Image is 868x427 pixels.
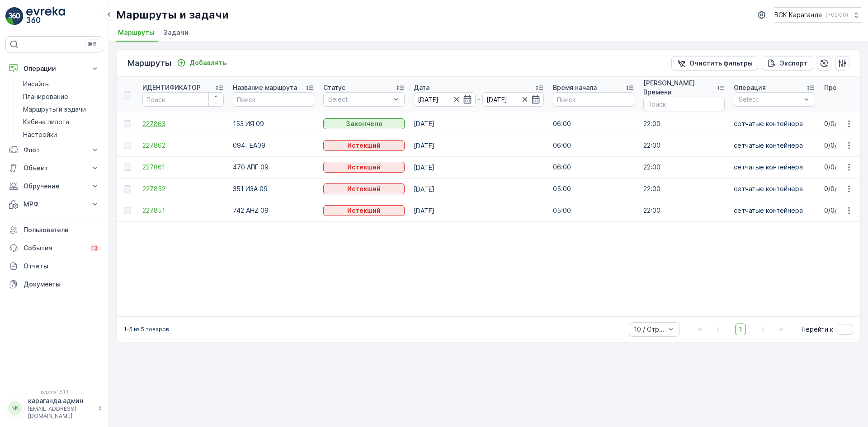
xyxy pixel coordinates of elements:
[346,120,382,127] font: Закончено
[553,84,597,91] font: Время начала
[553,185,571,192] font: 05:00
[233,120,264,127] font: 153 ИЯ 09
[41,389,57,394] font: версия
[24,182,60,190] font: Обручение
[11,404,19,411] font: КК
[23,105,86,113] font: Маршруты и задачи
[124,207,131,214] div: Переключить выбранную строку
[127,58,171,68] font: Маршруты
[5,177,103,195] button: Обручение
[163,28,189,36] font: Задачи
[553,92,634,107] input: Поиск
[5,396,103,420] button: ККкараганда.админ[EMAIL_ADDRESS][DOMAIN_NAME]
[233,92,314,107] input: Поиск
[734,163,803,171] font: сетчатые контейнера
[671,56,758,70] button: Очистить фильтры
[28,397,83,404] font: караганда.админ
[323,205,405,216] button: Истекший
[142,141,165,149] font: 227862
[24,65,56,72] font: Операции
[739,325,742,333] font: 1
[19,90,103,103] a: Планирование
[734,84,766,91] font: Операция
[846,11,848,18] font: )
[347,141,381,149] font: Истекший
[142,163,165,171] font: 227861
[124,164,131,171] div: Переключить выбранную строку
[643,185,660,192] font: 22:00
[323,140,405,151] button: Истекший
[23,131,57,138] font: Настройки
[26,7,65,25] img: logo_light-DOdMpM7g.png
[5,239,103,257] a: События13
[19,116,103,128] a: Кабина пилота
[347,185,381,192] font: Истекший
[142,185,165,192] font: 227852
[414,84,429,91] font: Дата
[824,206,849,214] font: 0/0/524
[23,80,50,88] font: Инсайты
[734,206,803,214] font: сетчатые контейнера
[553,163,571,171] font: 06:00
[5,7,24,25] img: логотип
[774,7,861,23] button: ВСК Караганда(+05:00)
[142,92,224,107] input: Поиск
[414,92,476,107] input: дд/мм/гггг
[689,59,753,67] font: Очистить фильтры
[643,141,660,149] font: 22:00
[734,141,803,149] font: сетчатые контейнера
[124,185,131,192] div: Переключить выбранную строку
[762,56,813,70] button: Экспорт
[347,163,381,171] font: Истекший
[19,78,103,90] a: Инсайты
[19,128,103,141] a: Настройки
[24,200,38,208] font: МРФ
[482,92,544,107] input: дд/мм/гггг
[826,11,827,18] font: (
[824,141,850,149] font: 0/0/1171
[189,59,226,66] font: Добавлять
[142,184,224,193] a: 227852
[142,141,224,150] a: 227862
[643,163,660,171] font: 22:00
[24,244,52,252] font: События
[824,163,849,171] font: 0/0/530
[24,146,40,154] font: Флот
[323,118,405,129] button: Закончено
[553,206,571,214] font: 05:00
[802,325,833,333] font: Перейти к
[124,326,169,333] font: 1-5 из 5 товаров
[142,163,224,172] a: 227861
[116,8,229,21] font: Маршруты и задачи
[824,120,849,127] font: 0/0/530
[24,164,48,172] font: Объект
[739,95,801,104] p: Select
[5,141,103,159] button: Флот
[323,162,405,173] button: Истекший
[57,389,68,394] font: 1.51.1
[118,28,154,36] font: Маршруты
[414,185,434,193] font: [DATE]
[477,95,481,104] font: -
[414,142,434,150] font: [DATE]
[414,120,434,128] font: [DATE]
[5,60,103,78] button: Операции
[414,164,434,171] font: [DATE]
[233,141,265,149] font: 094TEA09
[5,195,103,213] button: МРФ
[323,84,345,91] font: Статус
[553,141,571,149] font: 06:00
[173,57,230,68] button: Добавлять
[23,93,68,100] font: Планирование
[780,59,808,67] font: Экспорт
[5,275,103,293] a: Документы
[774,11,822,19] font: ВСК Караганда
[88,41,97,47] font: ⌘Б
[124,120,131,127] div: Переключить выбранную строку
[643,79,697,96] font: [PERSON_NAME] Времени
[734,120,803,127] font: сетчатые контейнера
[5,257,103,275] a: Отчеты
[643,120,660,127] font: 22:00
[233,185,268,192] font: 351 ИЗА 09
[5,221,103,239] a: Пользователи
